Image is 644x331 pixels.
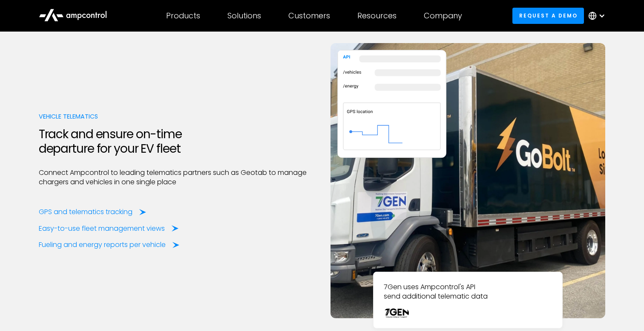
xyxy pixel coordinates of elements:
div: Resources [357,11,397,20]
div: Easy-to-use fleet management views [39,224,165,233]
a: GPS and telematics tracking [39,207,146,217]
div: Solutions [227,11,261,20]
p: 7Gen uses Ampcontrol's API send additional telematic data [384,282,552,302]
a: Easy-to-use fleet management views [39,224,178,233]
a: Request a demo [512,8,584,23]
div: Products [166,11,200,20]
div: Customers [288,11,330,20]
div: Company [424,11,462,20]
a: Fueling and energy reports per vehicle [39,240,179,250]
div: Vehicle Telematics [39,112,313,121]
h2: Track and ensure on-time departure for your EV fleet [39,127,313,156]
div: Fueling and energy reports per vehicle [39,240,166,250]
p: Connect Ampcontrol to leading telematics partners such as Geotab to manage chargers and vehicles ... [39,168,313,187]
div: GPS and telematics tracking [39,207,132,217]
